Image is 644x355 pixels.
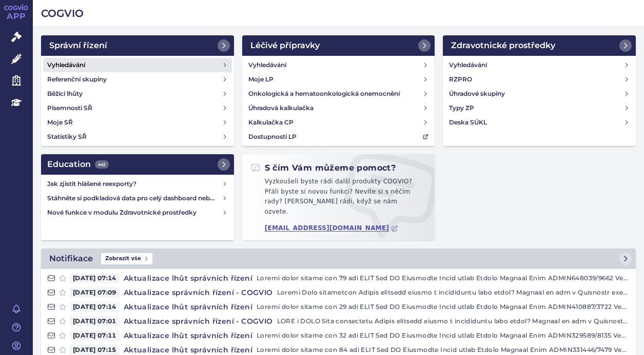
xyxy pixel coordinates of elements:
[445,58,634,72] a: Vyhledávání
[248,74,274,85] h4: Moje LP
[248,103,314,113] h4: Úhradová kalkulačka
[47,132,87,142] h4: Statistiky SŘ
[70,330,120,341] span: [DATE] 07:11
[70,273,120,283] span: [DATE] 07:14
[49,39,107,52] h2: Správní řízení
[248,89,400,99] h4: Onkologická a hematoonkologická onemocnění
[250,162,396,174] h2: S čím Vám můžeme pomoct?
[43,115,232,130] a: Moje SŘ
[70,287,120,298] span: [DATE] 07:09
[120,330,257,341] h4: Aktualizace lhůt správních řízení
[244,101,433,115] a: Úhradová kalkulačka
[47,89,83,99] h4: Běžící lhůty
[43,191,232,205] a: Stáhněte si podkladová data pro celý dashboard nebo obrázek grafu v COGVIO App modulu Analytics
[47,60,85,70] h4: Vyhledávání
[265,224,399,232] a: [EMAIL_ADDRESS][DOMAIN_NAME]
[244,87,433,101] a: Onkologická a hematoonkologická onemocnění
[248,117,294,128] h4: Kalkulačka CP
[250,177,427,221] p: Vyzkoušeli byste rádi další produkty COGVIO? Přáli byste si novou funkci? Nevíte si s něčím rady?...
[443,35,636,56] a: Zdravotnické prostředky
[120,287,277,298] h4: Aktualizace správních řízení - COGVIO
[449,74,472,85] h4: RZPRO
[41,35,234,56] a: Správní řízení
[244,130,433,144] a: Dostupnosti LP
[445,72,634,87] a: RZPRO
[43,58,232,72] a: Vyhledávání
[277,316,630,326] p: LORE i DOLO Sita consectetu Adipis elitsedd eiusmo t incididuntu labo etdol? Magnaal en adm v Qui...
[445,101,634,115] a: Typy ZP
[248,132,297,142] h4: Dostupnosti LP
[101,253,152,264] span: Zobrazit vše
[49,253,93,265] h2: Notifikace
[250,39,320,52] h2: Léčivé přípravky
[41,248,636,269] a: NotifikaceZobrazit vše
[47,158,109,171] h2: Education
[70,302,120,312] span: [DATE] 07:14
[257,330,630,341] p: Loremi dolor sitame con 32 adi ELIT Sed DO Eiusmodte Incid utlab Etdolo Magnaal Enim ADMIN329589/...
[451,39,555,52] h2: Zdravotnické prostředky
[244,58,433,72] a: Vyhledávání
[244,115,433,130] a: Kalkulačka CP
[445,87,634,101] a: Úhradové skupiny
[257,345,630,355] p: Loremi dolor sitame con 84 adi ELIT Sed DO Eiusmodte Incid utlab Etdolo Magnaal Enim ADMIN331446/...
[47,103,92,113] h4: Písemnosti SŘ
[95,160,109,169] span: 442
[449,60,487,70] h4: Vyhledávání
[43,177,232,191] a: Jak zjistit hlášené reexporty?
[47,193,222,203] h4: Stáhněte si podkladová data pro celý dashboard nebo obrázek grafu v COGVIO App modulu Analytics
[41,6,636,20] h2: COGVIO
[43,87,232,101] a: Běžící lhůty
[41,154,234,175] a: Education442
[47,179,222,189] h4: Jak zjistit hlášené reexporty?
[257,273,630,283] p: Loremi dolor sitame con 79 adi ELIT Sed DO Eiusmodte Incid utlab Etdolo Magnaal Enim ADMIN648039/...
[248,60,286,70] h4: Vyhledávání
[120,273,257,283] h4: Aktualizace lhůt správních řízení
[449,117,487,128] h4: Deska SÚKL
[47,207,222,218] h4: Nové funkce v modulu Zdravotnické prostředky
[244,72,433,87] a: Moje LP
[70,316,120,326] span: [DATE] 07:01
[277,287,630,298] p: Loremi Dolo sitametcon Adipis elitsedd eiusmo t incididuntu labo etdol? Magnaal en adm v Quisnost...
[257,302,630,312] p: Loremi dolor sitame con 29 adi ELIT Sed DO Eiusmodte Incid utlab Etdolo Magnaal Enim ADMIN410887/...
[449,89,505,99] h4: Úhradové skupiny
[449,103,474,113] h4: Typy ZP
[70,345,120,355] span: [DATE] 07:15
[445,115,634,130] a: Deska SÚKL
[43,72,232,87] a: Referenční skupiny
[120,302,257,312] h4: Aktualizace lhůt správních řízení
[47,74,107,85] h4: Referenční skupiny
[47,117,73,128] h4: Moje SŘ
[43,130,232,144] a: Statistiky SŘ
[43,101,232,115] a: Písemnosti SŘ
[43,205,232,220] a: Nové funkce v modulu Zdravotnické prostředky
[120,345,257,355] h4: Aktualizace lhůt správních řízení
[242,35,435,56] a: Léčivé přípravky
[120,316,277,326] h4: Aktualizace správních řízení - COGVIO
